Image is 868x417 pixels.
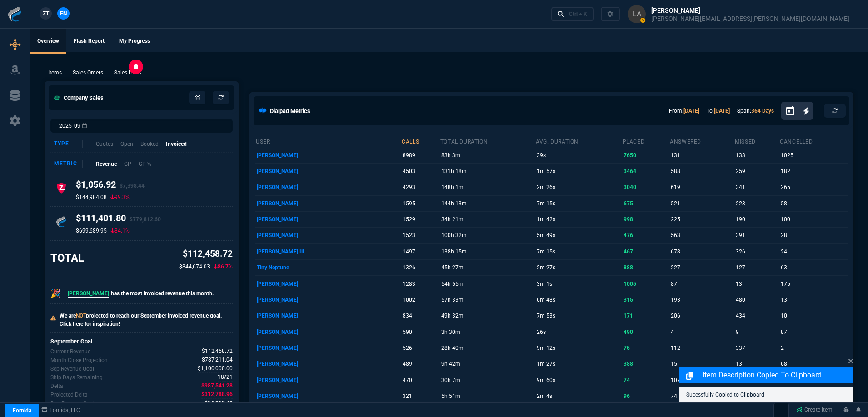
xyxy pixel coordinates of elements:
[50,338,233,345] h6: September Goal
[73,69,103,77] p: Sales Orders
[624,293,668,306] p: 315
[403,326,438,338] p: 590
[50,382,63,390] p: The difference between the current month's Revenue and the goal.
[214,263,233,271] p: 86.7%
[624,390,668,402] p: 96
[441,293,534,306] p: 57h 33m
[736,309,778,322] p: 434
[257,229,400,242] p: [PERSON_NAME]
[785,104,803,118] button: Open calendar
[403,309,438,322] p: 834
[779,134,848,147] th: cancelled
[210,373,233,382] p: spec.value
[537,213,620,226] p: 1m 42s
[736,326,778,338] p: 9
[205,399,233,407] span: Delta divided by the remaining ship days.
[686,391,846,399] p: Sucessfully Copied to Clipboard
[257,278,400,290] p: [PERSON_NAME]
[110,227,130,234] p: 84.1%
[537,181,620,194] p: 2m 26s
[120,183,145,189] span: $7,398.44
[440,134,535,147] th: total duration
[257,181,400,194] p: [PERSON_NAME]
[114,69,141,77] p: Sales Lines
[537,245,620,258] p: 7m 15s
[683,108,699,114] a: [DATE]
[54,94,104,102] h5: Company Sales
[441,229,534,242] p: 100h 32m
[537,374,620,387] p: 9m 60s
[257,342,400,354] p: [PERSON_NAME]
[781,293,846,306] p: 13
[76,227,107,234] p: $699,689.95
[671,261,733,274] p: 227
[751,108,774,114] a: 364 Days
[198,364,233,373] span: Company Revenue Goal for Sep.
[50,347,90,356] p: Revenue for Sep.
[403,197,438,210] p: 1595
[624,165,668,178] p: 3464
[624,278,668,290] p: 1005
[66,29,112,54] a: Flash Report
[124,160,131,168] p: GP
[441,181,534,194] p: 148h 1m
[441,213,534,226] p: 34h 21m
[120,140,133,148] p: Open
[218,373,233,382] span: Out of 21 ship days in Sep - there are 18 remaining.
[60,10,67,18] span: FN
[781,342,846,354] p: 2
[671,357,733,370] p: 15
[441,165,534,178] p: 131h 18m
[537,197,620,210] p: 7m 15s
[781,278,846,290] p: 175
[403,213,438,226] p: 1529
[671,149,733,162] p: 131
[736,261,778,274] p: 127
[201,390,233,399] span: The difference between the current month's Revenue goal and projected month-end.
[671,181,733,194] p: 619
[202,347,233,356] span: Revenue for Sep.
[781,245,846,258] p: 24
[190,364,233,373] p: spec.value
[736,278,778,290] p: 13
[781,229,846,242] p: 28
[535,134,622,147] th: avg. duration
[257,390,400,402] p: [PERSON_NAME]
[537,309,620,322] p: 7m 53s
[54,140,83,148] div: Type
[781,261,846,274] p: 63
[624,197,668,210] p: 675
[194,347,233,356] p: spec.value
[671,278,733,290] p: 87
[50,399,95,407] p: Delta divided by the remaining ship days.
[403,374,438,387] p: 470
[39,406,83,414] a: msbcCompanyName
[441,261,534,274] p: 45h 27m
[76,213,161,227] h4: $111,401.80
[112,29,157,54] a: My Progress
[403,245,438,258] p: 1497
[43,10,49,18] span: ZT
[50,251,84,265] h3: TOTAL
[624,229,668,242] p: 476
[624,245,668,258] p: 467
[671,197,733,210] p: 521
[403,165,438,178] p: 4503
[624,326,668,338] p: 490
[76,313,86,319] span: NOT
[270,107,310,115] h5: Dialpad Metrics
[441,342,534,354] p: 28h 40m
[736,181,778,194] p: 341
[736,229,778,242] p: 391
[441,309,534,322] p: 49h 32m
[537,165,620,178] p: 1m 57s
[257,197,400,210] p: [PERSON_NAME]
[736,293,778,306] p: 480
[703,370,852,381] p: Item Description Copied to Clipboard
[441,278,534,290] p: 54h 55m
[671,213,733,226] p: 225
[50,287,60,300] p: 🎉
[671,326,733,338] p: 4
[736,213,778,226] p: 190
[50,356,108,364] p: Uses current month's data to project the month's close.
